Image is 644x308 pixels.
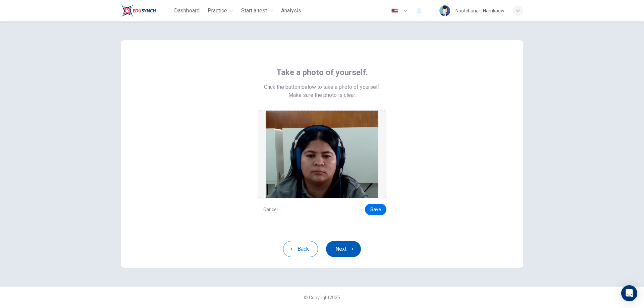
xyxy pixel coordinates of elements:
button: Cancel [258,204,283,215]
span: Analysis [281,7,301,15]
img: Profile picture [439,5,450,16]
button: Analysis [278,5,304,17]
button: Back [283,241,318,257]
button: Dashboard [171,5,202,17]
span: Start a test [241,7,267,15]
span: © Copyright 2025 [304,295,340,300]
button: Practice [205,5,236,17]
span: Practice [208,7,227,15]
span: Click the button below to take a photo of yourself. [264,83,380,91]
img: preview screemshot [266,111,378,198]
button: Save [365,204,386,215]
span: Dashboard [174,7,200,15]
div: Open Intercom Messenger [621,285,637,301]
button: Start a test [238,5,276,17]
span: Take a photo of yourself. [276,67,368,78]
img: en [390,8,399,13]
span: Make sure the photo is clear. [288,91,356,99]
button: Next [326,241,361,257]
div: Nootchanart Namkaew [455,7,504,15]
img: Train Test logo [121,4,156,17]
a: Train Test logo [121,4,171,17]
